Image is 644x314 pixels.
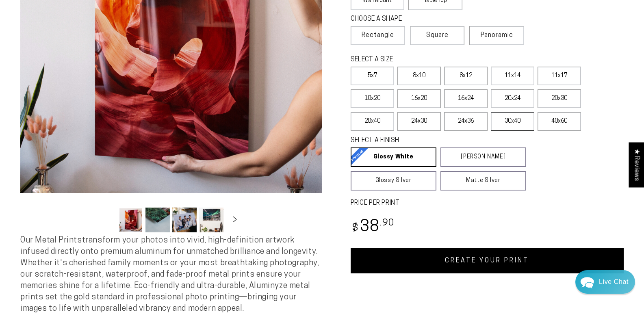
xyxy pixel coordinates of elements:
[20,236,319,313] span: Our Metal Prints transform your photos into vivid, high-definition artwork infused directly onto ...
[575,270,635,294] div: Chat widget toggle
[145,208,170,232] button: Load image 2 in gallery view
[444,112,488,131] label: 24x36
[444,89,488,108] label: 16x24
[351,112,394,131] label: 20x40
[351,15,456,24] legend: CHOOSE A SHAPE
[397,112,441,131] label: 24x30
[351,55,512,65] legend: SELECT A SIZE
[444,67,488,85] label: 8x12
[380,219,395,228] sup: .90
[226,211,244,229] button: Slide right
[397,67,441,85] label: 8x10
[352,223,359,234] span: $
[172,208,197,232] button: Load image 3 in gallery view
[351,171,436,191] a: Glossy Silver
[351,147,436,167] a: Glossy White
[351,219,395,235] bdi: 38
[199,208,223,232] button: Load image 4 in gallery view
[351,199,624,208] label: PRICE PER PRINT
[538,89,581,108] label: 20x30
[491,67,534,85] label: 11x14
[491,89,534,108] label: 20x24
[119,208,143,232] button: Load image 1 in gallery view
[440,171,526,191] a: Matte Silver
[351,248,624,273] a: CREATE YOUR PRINT
[351,136,507,145] legend: SELECT A FINISH
[538,112,581,131] label: 40x60
[98,211,116,229] button: Slide left
[440,147,526,167] a: [PERSON_NAME]
[351,67,394,85] label: 5x7
[426,30,449,40] span: Square
[362,30,394,40] span: Rectangle
[538,67,581,85] label: 11x17
[491,112,534,131] label: 30x40
[481,32,513,39] span: Panoramic
[599,270,629,294] div: Contact Us Directly
[397,89,441,108] label: 16x20
[629,142,644,187] div: Click to open Judge.me floating reviews tab
[351,89,394,108] label: 10x20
